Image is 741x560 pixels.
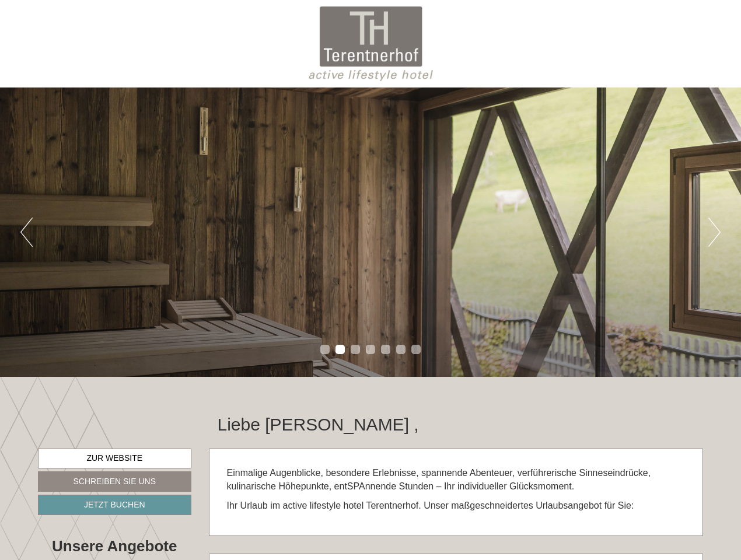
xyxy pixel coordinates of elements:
[38,449,191,468] a: Zur Website
[20,218,33,247] button: Previous
[708,218,721,247] button: Next
[227,499,686,513] p: Ihr Urlaub im active lifestyle hotel Terentnerhof. Unser maßgeschneidertes Urlaubsangebot für Sie:
[38,535,191,557] div: Unsere Angebote
[38,471,191,492] a: Schreiben Sie uns
[227,467,686,494] p: Einmalige Augenblicke, besondere Erlebnisse, spannende Abenteuer, verführerische Sinneseindrücke,...
[218,415,419,434] h1: Liebe [PERSON_NAME] ,
[38,495,191,515] a: Jetzt buchen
